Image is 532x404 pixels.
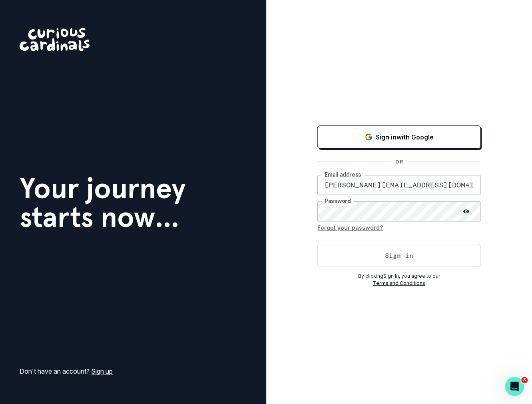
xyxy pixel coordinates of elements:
[505,377,524,396] iframe: Intercom live chat
[317,244,480,267] button: Sign in
[91,367,113,375] a: Sign up
[373,280,425,286] a: Terms and Conditions
[391,158,407,165] p: OR
[317,125,480,149] button: Sign in with Google (GSuite)
[20,366,113,376] p: Don't have an account?
[521,377,528,383] span: 3
[20,174,186,231] h1: Your journey starts now...
[376,132,434,142] p: Sign in with Google
[20,28,90,51] img: Curious Cardinals Logo
[317,221,383,234] button: Forgot your password?
[317,273,480,280] p: By clicking Sign In , you agree to our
